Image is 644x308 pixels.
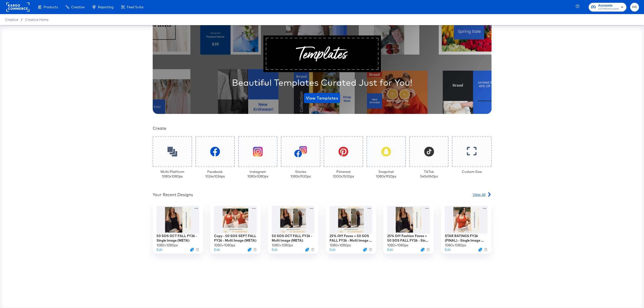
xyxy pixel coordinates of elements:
button: View Templates [304,93,340,103]
div: 25% Off Fashion Faves + 50 SOS FALL FY26 - Single Image (META)1080×1080pxEditDuplicate [383,203,434,253]
span: Products [44,5,58,9]
span: Creative [5,18,18,22]
svg: Duplicate [248,248,251,251]
div: 25% Off Fashion Faves + 50 SOS FALL FY26 - Single Image (META) [387,234,430,243]
div: Your Recent Designs [153,192,193,198]
div: 1080 × 1080 px [156,243,178,248]
div: 1080 × 1080 px [214,243,235,248]
div: Custom Size [462,169,482,174]
span: ANTHROPOLOGIE [598,7,619,11]
div: 50 SOS OCT FALL FY26 - Single Image (META)1080×1080pxEditDuplicate [153,203,203,253]
div: 50 SOS OCT FALL FY26 - Multi Image (META) [272,234,314,243]
button: Edit [156,247,162,252]
div: 1080 × 1080 px [330,243,351,248]
button: AccountsANTHROPOLOGIE [589,3,626,12]
div: Snapchat 1080 x 1920 px [376,169,396,179]
a: Creative Home [25,18,49,22]
span: Creative [71,5,85,9]
span: View Templates [306,95,338,102]
div: Stories 1080 x 1920 px [290,169,311,179]
button: Edit [272,247,277,252]
a: View All [473,192,492,199]
button: HS [630,3,639,12]
div: Copy - 50 SOS SEPT FALL FY26 - Multi Image (META) [214,234,257,243]
div: Copy - 50 SOS SEPT FALL FY26 - Multi Image (META)1080×1080pxEditDuplicate [210,203,261,253]
svg: Duplicate [363,248,367,251]
span: / [18,18,25,22]
button: Edit [330,247,335,252]
svg: Duplicate [478,248,482,251]
div: STAR RATINGS FY26 (FINAL) - Single Image (META)1080×1080pxEditDuplicate [441,203,491,253]
div: 25% Off Faves + 50 SOS FALL FY26 - Multi Image (META)1080×1080pxEditDuplicate [326,203,376,253]
div: Pinterest 1000 x 1500 px [333,169,354,179]
div: 1080 × 1080 px [445,243,466,248]
span: Feed Suite [127,5,143,9]
div: 1080 × 1080 px [387,243,409,248]
div: 50 SOS OCT FALL FY26 - Multi Image (META)1080×1080pxEditDuplicate [268,203,318,253]
svg: Duplicate [305,248,309,251]
div: STAR RATINGS FY26 (FINAL) - Single Image (META) [445,234,488,243]
span: View All [473,192,486,197]
span: HS [632,4,637,10]
div: Multi-Platform 1080 x 1080 px [160,169,184,179]
button: Edit [387,247,393,252]
div: 25% Off Faves + 50 SOS FALL FY26 - Multi Image (META) [330,234,372,243]
svg: Duplicate [421,248,424,251]
div: Facebook 1024 x 1024 px [205,169,225,179]
span: Reporting [98,5,113,9]
div: 50 SOS OCT FALL FY26 - Single Image (META) [156,234,199,243]
button: Edit [214,247,220,252]
button: Edit [445,247,451,252]
svg: Duplicate [190,248,194,251]
div: TikTok 540 x 960 px [420,169,438,179]
div: Instagram 1080 x 1080 px [247,169,268,179]
span: Accounts [598,3,619,8]
div: Create [153,125,492,131]
div: 1080 × 1080 px [272,243,293,248]
div: Beautiful Templates Curated Just for You! [232,76,412,89]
